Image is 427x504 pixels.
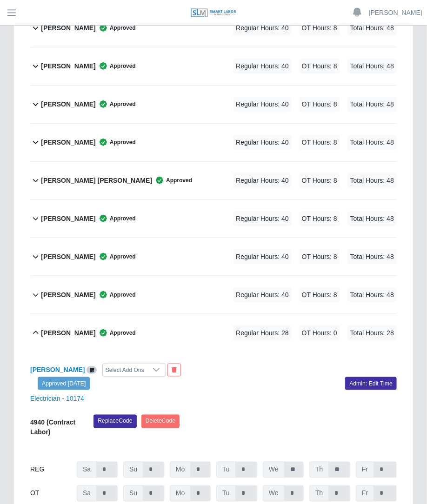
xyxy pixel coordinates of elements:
a: [PERSON_NAME] [369,8,422,18]
span: Approved [96,138,136,147]
b: [PERSON_NAME] [41,138,95,147]
span: Approved [96,252,136,261]
b: [PERSON_NAME] [41,99,95,109]
span: Approved [96,23,136,33]
button: [PERSON_NAME] Approved Regular Hours: 40 OT Hours: 8 Total Hours: 48 [30,200,397,238]
span: OT Hours: 8 [299,135,340,150]
b: [PERSON_NAME] [PERSON_NAME] [41,176,152,186]
span: Regular Hours: 28 [233,325,292,341]
span: Approved [96,61,136,71]
span: Total Hours: 48 [347,20,397,36]
b: 4940 (Contract Labor) [30,419,75,436]
span: OT Hours: 8 [299,249,340,265]
span: OT Hours: 8 [299,173,340,188]
button: [PERSON_NAME] Approved Regular Hours: 40 OT Hours: 8 Total Hours: 48 [30,124,397,161]
span: Approved [96,214,136,223]
span: Regular Hours: 40 [233,135,292,150]
span: OT Hours: 8 [299,287,340,303]
span: Total Hours: 48 [347,59,397,74]
b: [PERSON_NAME] [41,23,95,33]
span: Total Hours: 48 [347,135,397,150]
span: Regular Hours: 40 [233,97,292,112]
span: OT Hours: 8 [299,97,340,112]
b: [PERSON_NAME] [41,252,95,262]
span: Total Hours: 48 [347,249,397,265]
button: DeleteCode [141,415,180,428]
button: End Worker & Remove from the Timesheet [167,364,181,377]
button: [PERSON_NAME] Approved Regular Hours: 40 OT Hours: 8 Total Hours: 48 [30,9,397,47]
span: Tu [216,462,236,478]
button: [PERSON_NAME] Approved Regular Hours: 40 OT Hours: 8 Total Hours: 48 [30,276,397,314]
button: ReplaceCode [93,415,136,428]
a: View/Edit Notes [87,366,97,373]
div: REG [30,462,71,478]
span: OT Hours: 8 [299,20,340,36]
span: OT Hours: 0 [299,325,340,341]
div: Select Add Ons [103,364,147,377]
span: Regular Hours: 40 [233,249,292,265]
button: [PERSON_NAME] Approved Regular Hours: 40 OT Hours: 8 Total Hours: 48 [30,47,397,85]
span: Tu [216,485,236,502]
button: [PERSON_NAME] [PERSON_NAME] Approved Regular Hours: 40 OT Hours: 8 Total Hours: 48 [30,162,397,199]
span: Sa [77,485,97,502]
span: Mo [170,485,191,502]
span: Regular Hours: 40 [233,173,292,188]
span: Fr [356,485,374,502]
span: Su [123,485,143,502]
span: Approved [96,290,136,299]
span: Th [309,462,329,478]
span: Regular Hours: 40 [233,59,292,74]
span: Regular Hours: 40 [233,20,292,36]
span: Approved [96,99,136,109]
a: Admin: Edit Time [345,377,397,390]
span: We [263,485,285,502]
span: Mo [170,462,191,478]
a: Approved [DATE] [38,377,90,390]
b: [PERSON_NAME] [41,214,95,224]
span: Regular Hours: 40 [233,211,292,226]
a: Electrician - 10174 [30,395,84,402]
button: [PERSON_NAME] Approved Regular Hours: 28 OT Hours: 0 Total Hours: 28 [30,314,397,352]
img: SLM Logo [190,8,237,18]
div: OT [30,485,71,502]
span: OT Hours: 8 [299,59,340,74]
span: OT Hours: 8 [299,211,340,226]
span: We [263,462,285,478]
span: Su [123,462,143,478]
span: Fr [356,462,374,478]
span: Total Hours: 48 [347,173,397,188]
span: Total Hours: 48 [347,287,397,303]
b: [PERSON_NAME] [41,61,95,71]
span: Approved [96,328,136,338]
span: Regular Hours: 40 [233,287,292,303]
a: [PERSON_NAME] [30,366,85,373]
span: Th [309,485,329,502]
b: [PERSON_NAME] [41,290,95,300]
span: Sa [77,462,97,478]
span: Total Hours: 28 [347,325,397,341]
span: Total Hours: 48 [347,97,397,112]
span: Approved [152,176,192,185]
button: [PERSON_NAME] Approved Regular Hours: 40 OT Hours: 8 Total Hours: 48 [30,238,397,276]
span: Total Hours: 48 [347,211,397,226]
button: [PERSON_NAME] Approved Regular Hours: 40 OT Hours: 8 Total Hours: 48 [30,86,397,123]
b: [PERSON_NAME] [41,328,95,338]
